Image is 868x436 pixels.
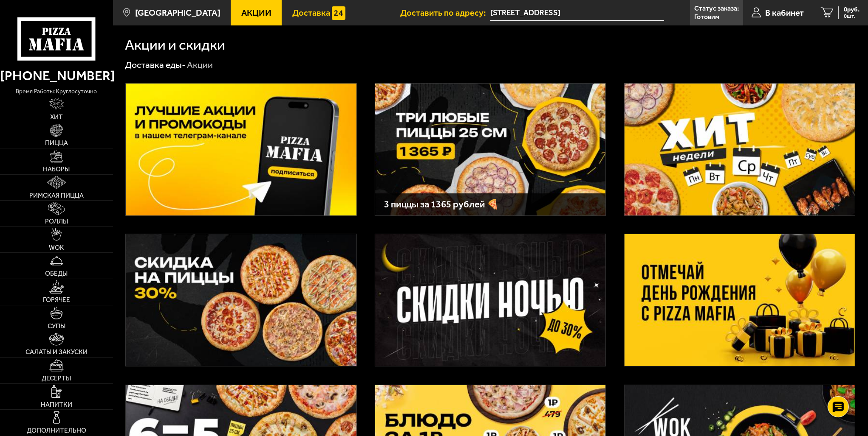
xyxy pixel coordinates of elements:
[241,8,271,17] span: Акции
[45,140,68,146] span: Пицца
[43,297,70,303] span: Горячее
[292,8,330,17] span: Доставка
[490,5,664,21] span: проспект Большевиков, 45, подъезд 6
[25,349,88,355] span: Салаты и закуски
[694,5,739,12] p: Статус заказа:
[375,83,606,216] a: 3 пиццы за 1365 рублей 🍕
[844,6,860,13] span: 0 руб.
[125,59,186,70] a: Доставка еды-
[42,375,71,382] span: Десерты
[27,428,86,434] span: Дополнительно
[43,166,70,173] span: Наборы
[844,14,860,19] span: 0 шт.
[187,59,213,71] div: Акции
[765,8,804,17] span: В кабинет
[29,193,84,199] span: Римская пицца
[41,402,72,408] span: Напитки
[49,245,64,251] span: WOK
[400,8,490,17] span: Доставить по адресу:
[490,5,664,21] input: Ваш адрес доставки
[125,38,225,52] h1: Акции и скидки
[332,6,345,20] img: 15daf4d41897b9f0e9f617042186c801.svg
[694,14,719,20] p: Готовим
[45,271,68,277] span: Обеды
[45,218,68,225] span: Роллы
[50,114,63,120] span: Хит
[48,323,65,330] span: Супы
[384,200,597,209] h3: 3 пиццы за 1365 рублей 🍕
[135,8,221,17] span: [GEOGRAPHIC_DATA]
